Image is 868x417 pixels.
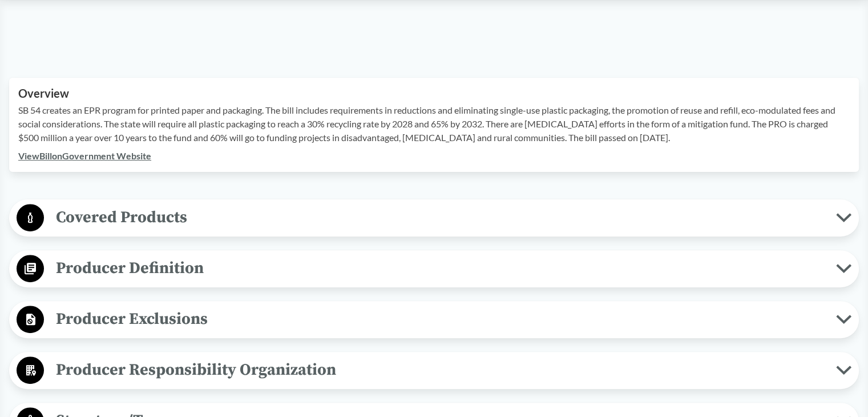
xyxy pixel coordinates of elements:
h2: Overview [18,87,850,100]
button: Covered Products [13,203,855,232]
button: Producer Definition [13,254,855,283]
a: ViewBillonGovernment Website [18,150,151,161]
span: Producer Exclusions [44,306,836,332]
button: Producer Exclusions [13,305,855,334]
span: Producer Responsibility Organization [44,357,836,383]
span: Producer Definition [44,255,836,281]
button: Producer Responsibility Organization [13,356,855,385]
p: SB 54 creates an EPR program for printed paper and packaging. The bill includes requirements in r... [18,103,850,145]
span: Covered Products [44,205,836,230]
